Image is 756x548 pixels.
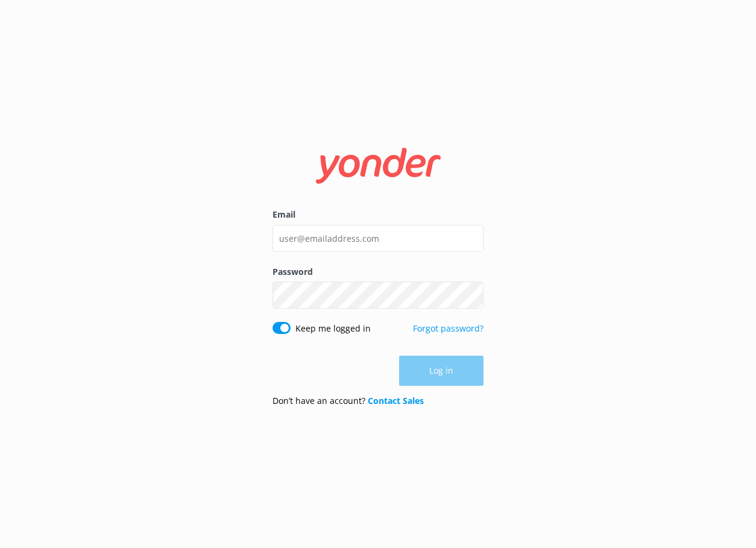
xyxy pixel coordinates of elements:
p: Don’t have an account? [272,394,424,408]
a: Forgot password? [413,323,484,334]
label: Email [272,208,484,221]
input: user@emailaddress.com [272,225,484,252]
button: Show password [459,283,484,307]
label: Password [272,265,484,279]
label: Keep me logged in [295,322,371,335]
a: Contact Sales [368,395,424,406]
